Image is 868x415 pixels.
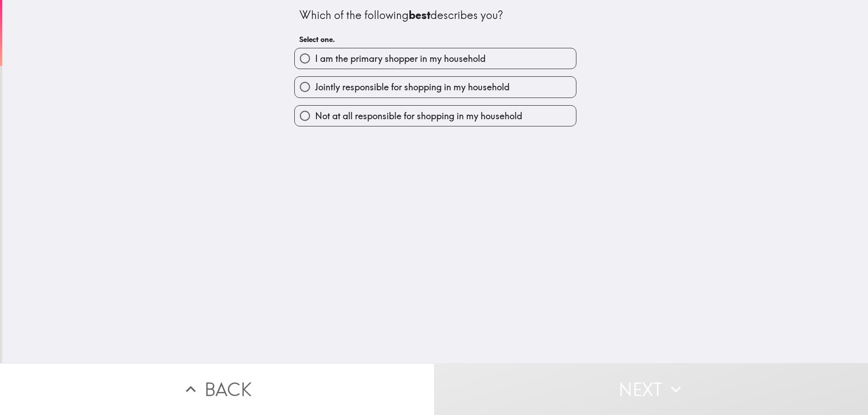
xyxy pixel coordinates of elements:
[409,8,430,22] b: best
[434,363,868,415] button: Next
[299,8,571,23] div: Which of the following describes you?
[295,106,576,126] button: Not at all responsible for shopping in my household
[315,110,522,122] span: Not at all responsible for shopping in my household
[315,81,509,93] span: Jointly responsible for shopping in my household
[295,77,576,97] button: Jointly responsible for shopping in my household
[295,48,576,69] button: I am the primary shopper in my household
[315,52,486,65] span: I am the primary shopper in my household
[299,34,571,44] h6: Select one.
